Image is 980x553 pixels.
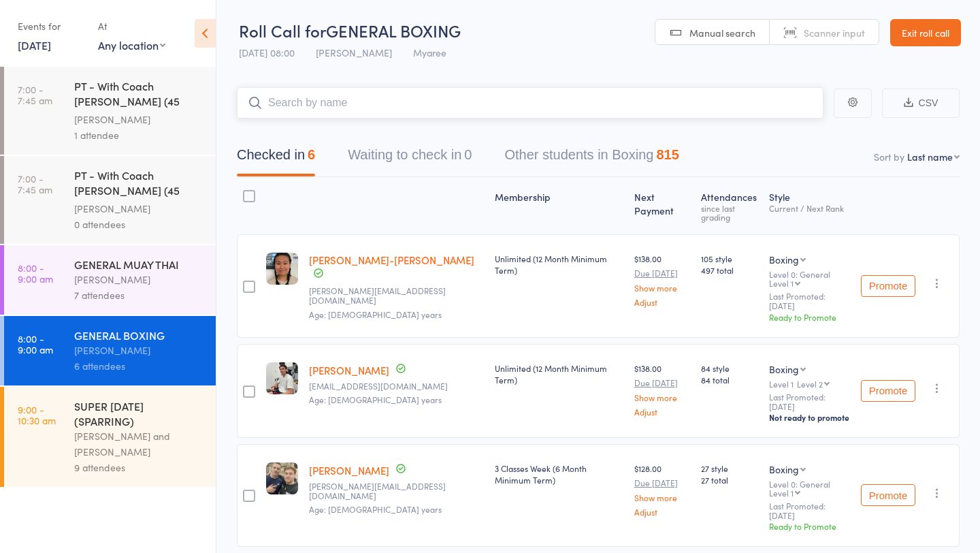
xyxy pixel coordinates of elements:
[239,46,295,59] span: [DATE] 08:00
[237,140,315,176] button: Checked in6
[309,253,474,267] a: [PERSON_NAME]-[PERSON_NAME]
[74,127,204,143] div: 1 attendee
[797,379,823,388] div: Level 2
[237,87,823,118] input: Search by name
[309,363,389,377] a: [PERSON_NAME]
[769,501,850,521] small: Last Promoted: [DATE]
[769,253,799,266] div: Boxing
[18,404,56,426] time: 9:00 - 10:30 am
[18,15,84,37] div: Events for
[4,387,216,487] a: 9:00 -10:30 amSUPER [DATE] (SPARRING)[PERSON_NAME] and [PERSON_NAME]9 attendees
[266,362,298,394] img: image1733395394.png
[98,37,165,52] div: Any location
[696,183,763,228] div: Atten­dances
[239,19,326,42] span: Roll Call for
[464,147,472,162] div: 0
[4,316,216,385] a: 8:00 -9:00 amGENERAL BOXING[PERSON_NAME]6 attendees
[74,217,204,232] div: 0 attendees
[689,26,755,39] span: Manual search
[309,394,442,405] span: Age: [DEMOGRAPHIC_DATA] years
[764,183,855,228] div: Style
[309,309,442,320] span: Age: [DEMOGRAPHIC_DATA] years
[4,156,216,244] a: 7:00 -7:45 amPT - With Coach [PERSON_NAME] (45 minutes)[PERSON_NAME]0 attendees
[769,270,850,287] div: Level 0: General
[74,460,204,475] div: 9 attendees
[74,328,204,343] div: GENERAL BOXING
[504,140,679,176] button: Other students in Boxing815
[769,311,850,323] div: Ready to Promote
[18,84,52,106] time: 7:00 - 7:45 am
[701,204,757,221] div: since last grading
[804,26,865,39] span: Scanner input
[489,183,629,228] div: Membership
[309,481,484,501] small: benjamin.schwarz11@outlook.com
[769,279,794,287] div: Level 1
[701,474,757,486] span: 27 total
[413,46,446,59] span: Myaree
[634,407,690,416] a: Adjust
[701,362,757,374] span: 84 style
[861,484,915,506] button: Promote
[634,268,690,278] small: Due [DATE]
[769,362,799,376] div: Boxing
[74,287,204,303] div: 7 attendees
[769,379,850,388] div: Level 1
[495,253,623,276] div: Unlimited (12 Month Minimum Term)
[348,140,472,176] button: Waiting to check in0
[769,479,850,497] div: Level 0: General
[74,201,204,217] div: [PERSON_NAME]
[309,503,442,515] span: Age: [DEMOGRAPHIC_DATA] years
[701,374,757,385] span: 84 total
[634,283,690,292] a: Show more
[4,67,216,155] a: 7:00 -7:45 amPT - With Coach [PERSON_NAME] (45 minutes)[PERSON_NAME]1 attendee
[890,19,961,46] a: Exit roll call
[701,462,757,474] span: 27 style
[882,89,960,118] button: CSV
[309,286,484,306] small: lee.khoh@gmail.com
[701,264,757,276] span: 497 total
[769,520,850,532] div: Ready to Promote
[309,463,389,477] a: [PERSON_NAME]
[634,507,690,516] a: Adjust
[907,150,953,163] div: Last name
[634,462,690,516] div: $128.00
[74,112,204,127] div: [PERSON_NAME]
[769,412,850,423] div: Not ready to promote
[74,428,204,460] div: [PERSON_NAME] and [PERSON_NAME]
[74,272,204,287] div: [PERSON_NAME]
[18,37,51,52] a: [DATE]
[495,362,623,385] div: Unlimited (12 Month Minimum Term)
[266,253,298,285] img: image1661120264.png
[308,147,315,162] div: 6
[769,291,850,311] small: Last Promoted: [DATE]
[309,381,484,391] small: jsreid.95@gmail.com
[634,253,690,306] div: $138.00
[495,462,623,486] div: 3 Classes Week (6 Month Minimum Term)
[629,183,696,228] div: Next Payment
[861,380,915,402] button: Promote
[769,204,850,212] div: Current / Next Rank
[861,275,915,297] button: Promote
[74,257,204,272] div: GENERAL MUAY THAI
[634,298,690,306] a: Adjust
[74,168,204,201] div: PT - With Coach [PERSON_NAME] (45 minutes)
[18,333,53,355] time: 8:00 - 9:00 am
[634,362,690,416] div: $138.00
[18,262,53,284] time: 8:00 - 9:00 am
[769,462,799,476] div: Boxing
[326,19,461,42] span: GENERAL BOXING
[701,253,757,264] span: 105 style
[18,173,52,195] time: 7:00 - 7:45 am
[634,493,690,502] a: Show more
[74,343,204,358] div: [PERSON_NAME]
[98,15,165,37] div: At
[316,46,392,59] span: [PERSON_NAME]
[634,478,690,488] small: Due [DATE]
[74,78,204,112] div: PT - With Coach [PERSON_NAME] (45 minutes)
[656,147,679,162] div: 815
[769,488,794,497] div: Level 1
[4,245,216,315] a: 8:00 -9:00 amGENERAL MUAY THAI[PERSON_NAME]7 attendees
[769,392,850,412] small: Last Promoted: [DATE]
[74,398,204,428] div: SUPER [DATE] (SPARRING)
[266,462,298,494] img: image1752659945.png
